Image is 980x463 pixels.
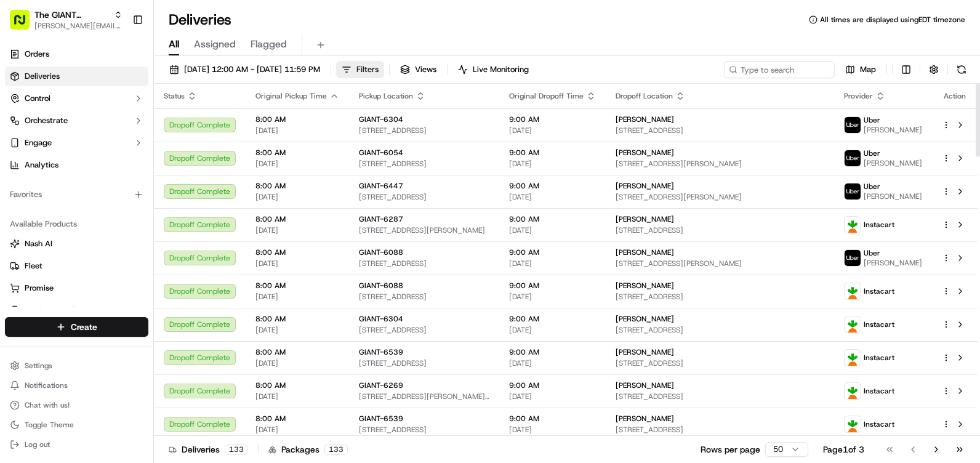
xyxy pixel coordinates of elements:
span: [DATE] [255,126,339,135]
img: Nash [12,12,37,37]
span: All [169,37,179,52]
a: Nash AI [10,238,143,249]
span: Instacart [864,220,894,230]
button: Notifications [5,377,148,394]
span: [DATE] [255,192,339,202]
span: [STREET_ADDRESS] [359,159,489,169]
span: [PERSON_NAME] [616,115,674,124]
span: 9:00 AM [509,148,596,158]
span: GIANT-6088 [359,281,403,291]
button: Create [5,317,148,337]
input: Type to search [724,61,835,78]
a: 💻API Documentation [99,174,203,196]
a: Orders [5,44,148,64]
p: Rows per page [701,443,760,456]
span: [DATE] [509,192,596,202]
span: [DATE] [255,392,339,401]
button: Map [840,61,882,78]
a: Powered byPylon [87,208,149,218]
span: [STREET_ADDRESS] [359,259,489,268]
button: Chat with us! [5,397,148,414]
img: profile_uber_ahold_partner.png [845,150,861,166]
span: Original Pickup Time [255,91,327,101]
button: Nash AI [5,234,148,254]
span: Instacart [864,353,894,363]
span: Chat with us! [25,400,70,410]
span: Uber [864,248,880,258]
span: Map [860,64,876,75]
img: profile_uber_ahold_partner.png [845,117,861,133]
span: 8:00 AM [255,380,339,390]
div: Available Products [5,214,148,234]
span: [STREET_ADDRESS] [359,325,489,335]
img: profile_instacart_ahold_partner.png [845,217,861,233]
span: [DATE] 12:00 AM - [DATE] 11:59 PM [184,64,320,75]
span: Orchestrate [25,115,68,126]
span: 8:00 AM [255,181,339,191]
button: Orchestrate [5,111,148,131]
span: 8:00 AM [255,248,339,257]
h1: Deliveries [169,10,231,30]
button: Live Monitoring [452,61,534,78]
span: [PERSON_NAME] [616,181,674,191]
span: Engage [25,137,52,148]
span: [PERSON_NAME][EMAIL_ADDRESS][PERSON_NAME][DOMAIN_NAME] [34,21,122,31]
span: 8:00 AM [255,281,339,291]
span: [PERSON_NAME] [864,158,922,168]
span: 9:00 AM [509,347,596,357]
button: Fleet [5,256,148,276]
span: 9:00 AM [509,281,596,291]
span: GIANT-6054 [359,148,403,158]
span: [DATE] [255,259,339,268]
span: Promise [25,283,54,294]
span: [DATE] [509,159,596,169]
span: [PERSON_NAME] [864,191,922,201]
a: Promise [10,283,143,294]
div: Deliveries [169,443,248,456]
button: Settings [5,357,148,374]
span: 8:00 AM [255,148,339,158]
span: Instacart [864,320,894,329]
button: The GIANT Company[PERSON_NAME][EMAIL_ADDRESS][PERSON_NAME][DOMAIN_NAME] [5,5,127,34]
span: API Documentation [116,179,198,191]
span: [DATE] [509,225,596,235]
span: [PERSON_NAME] [616,281,674,291]
span: [DATE] [509,425,596,435]
button: Start new chat [209,121,224,136]
span: [STREET_ADDRESS][PERSON_NAME] [359,225,489,235]
span: [PERSON_NAME] [616,148,674,158]
span: Deliveries [25,71,60,82]
span: Create [71,321,97,333]
span: [DATE] [255,225,339,235]
a: Deliveries [5,66,148,86]
span: Status [164,91,185,101]
span: Uber [864,182,880,191]
span: [STREET_ADDRESS] [616,292,824,302]
span: [DATE] [255,292,339,302]
span: The GIANT Company [34,9,109,21]
span: [DATE] [509,126,596,135]
span: [DATE] [509,325,596,335]
img: profile_instacart_ahold_partner.png [845,350,861,366]
div: 📗 [12,180,22,190]
span: GIANT-6539 [359,347,403,357]
button: Views [395,61,442,78]
div: 133 [324,444,348,455]
div: 💻 [104,180,114,190]
span: GIANT-6269 [359,380,403,390]
span: GIANT-6539 [359,414,403,424]
span: [STREET_ADDRESS] [359,358,489,368]
button: [DATE] 12:00 AM - [DATE] 11:59 PM [164,61,326,78]
span: [PERSON_NAME] [864,125,922,135]
img: 1736555255976-a54dd68f-1ca7-489b-9aae-adbdc363a1c4 [12,118,34,140]
a: Product Catalog [10,305,143,316]
span: [DATE] [509,292,596,302]
div: 133 [225,444,248,455]
span: [PERSON_NAME] [616,380,674,390]
span: GIANT-6287 [359,214,403,224]
img: profile_uber_ahold_partner.png [845,250,861,266]
span: 8:00 AM [255,347,339,357]
span: Knowledge Base [25,179,94,191]
span: [DATE] [509,259,596,268]
span: [STREET_ADDRESS] [359,126,489,135]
